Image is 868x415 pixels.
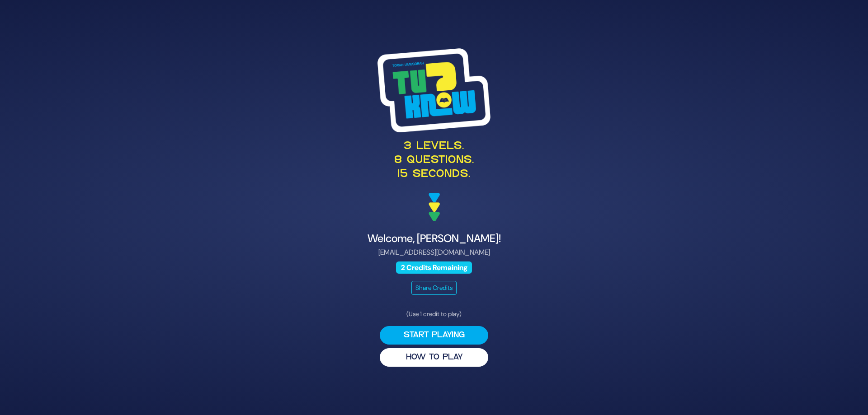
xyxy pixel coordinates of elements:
[411,281,457,295] button: Share Credits
[213,140,655,182] p: 3 levels. 8 questions. 15 seconds.
[380,309,488,319] p: (Use 1 credit to play)
[396,261,472,274] span: 2 Credits Remaining
[213,247,655,258] p: [EMAIL_ADDRESS][DOMAIN_NAME]
[380,326,488,345] button: Start Playing
[377,48,491,132] img: Tournament Logo
[429,193,440,222] img: decoration arrows
[213,232,655,245] h4: Welcome, [PERSON_NAME]!
[380,348,488,367] button: HOW TO PLAY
